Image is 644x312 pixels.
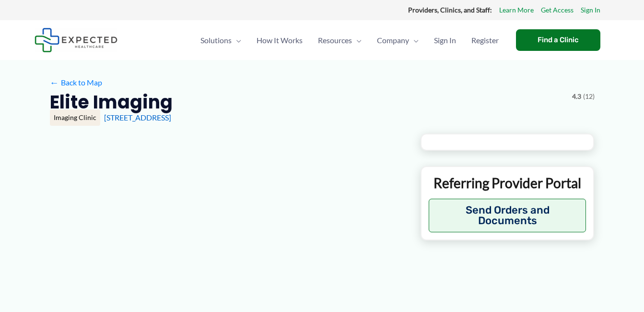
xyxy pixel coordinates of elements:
a: Sign In [581,4,600,16]
span: Menu Toggle [352,24,362,57]
img: Expected Healthcare Logo - side, dark font, small [35,28,117,52]
a: Get Access [541,4,574,16]
span: (12) [583,90,595,103]
div: Imaging Clinic [50,109,100,126]
button: Send Orders and Documents [429,199,586,232]
span: Sign In [434,24,456,57]
a: ResourcesMenu Toggle [310,24,369,57]
a: SolutionsMenu Toggle [193,24,249,57]
span: ← [50,78,59,87]
span: How It Works [257,24,303,57]
p: Referring Provider Portal [429,174,586,192]
a: How It Works [249,24,310,57]
span: 4.3 [572,90,581,103]
a: ←Back to Map [50,75,102,90]
span: Solutions [200,24,232,57]
a: Find a Clinic [516,29,600,51]
span: Register [471,24,499,57]
nav: Primary Site Navigation [193,24,506,57]
a: CompanyMenu Toggle [369,24,426,57]
h2: Elite Imaging [50,90,173,114]
a: Sign In [426,24,464,57]
a: Learn More [499,4,534,16]
span: Menu Toggle [409,24,419,57]
span: Company [377,24,409,57]
a: [STREET_ADDRESS] [104,113,171,122]
strong: Providers, Clinics, and Staff: [408,6,492,14]
a: Register [464,24,506,57]
span: Menu Toggle [232,24,241,57]
span: Resources [318,24,352,57]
